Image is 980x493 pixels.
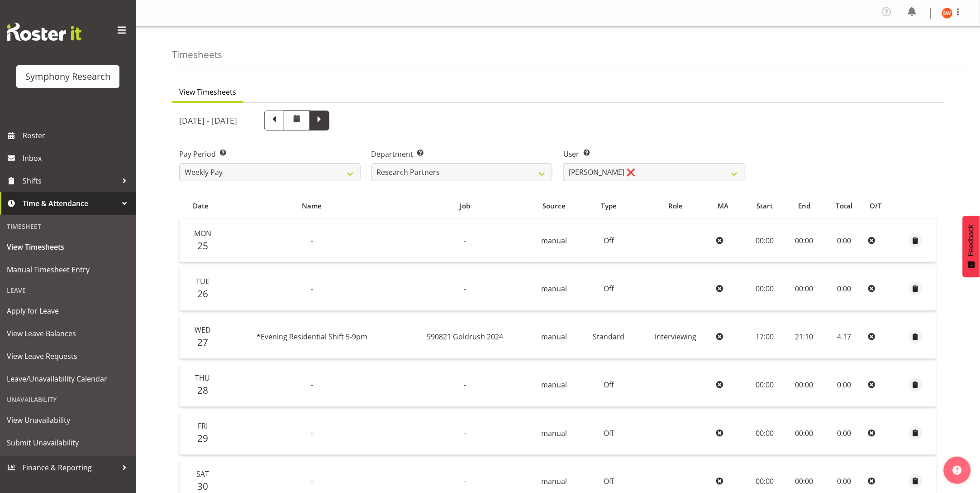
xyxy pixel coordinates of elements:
[2,322,133,345] a: View Leave Balances
[179,87,236,97] span: View Timesheets
[196,276,209,286] span: Tue
[196,469,209,479] span: Sat
[464,236,466,246] span: -
[7,372,129,386] span: Leave/Unavailability Calendar
[7,436,129,449] span: Submit Unavailability
[580,267,639,310] td: Off
[464,380,466,390] span: -
[750,201,780,211] div: Start
[197,287,208,300] span: 26
[464,476,466,486] span: -
[311,428,313,438] span: -
[718,201,740,211] div: MA
[7,327,129,340] span: View Leave Balances
[745,411,785,455] td: 00:00
[785,267,823,310] td: 00:00
[179,149,361,159] label: Pay Period
[464,428,466,438] span: -
[2,345,133,367] a: View Leave Requests
[790,201,818,211] div: End
[2,217,133,236] div: Timesheet
[534,201,574,211] div: Source
[785,363,823,407] td: 00:00
[185,201,217,211] div: Date
[824,267,865,310] td: 0.00
[785,315,823,359] td: 21:10
[7,349,129,363] span: View Leave Requests
[23,197,118,210] span: Time & Attendance
[197,239,208,252] span: 25
[967,225,975,256] span: Feedback
[829,201,860,211] div: Total
[371,149,553,159] label: Department
[870,201,894,211] div: O/T
[824,219,865,262] td: 0.00
[197,336,208,348] span: 27
[541,476,567,486] span: manual
[197,432,208,445] span: 29
[23,461,118,474] span: Finance & Reporting
[2,409,133,431] a: View Unavailability
[541,380,567,390] span: manual
[197,384,208,396] span: 28
[7,304,129,318] span: Apply for Leave
[745,363,785,407] td: 00:00
[172,49,222,60] h4: Timesheets
[541,284,567,294] span: manual
[407,201,523,211] div: Job
[580,411,639,455] td: Off
[228,201,397,211] div: Name
[824,363,865,407] td: 0.00
[7,413,129,427] span: View Unavailability
[541,332,567,342] span: manual
[541,428,567,438] span: manual
[311,236,313,246] span: -
[963,216,980,277] button: Feedback - Show survey
[7,240,129,254] span: View Timesheets
[580,219,639,262] td: Off
[580,363,639,407] td: Off
[23,151,131,165] span: Inbox
[2,390,133,409] div: Unavailability
[745,267,785,310] td: 00:00
[745,219,785,262] td: 00:00
[824,315,865,359] td: 4.17
[644,201,708,211] div: Role
[2,258,133,281] a: Manual Timesheet Entry
[7,23,81,41] img: Rosterit website logo
[7,263,129,276] span: Manual Timesheet Entry
[23,129,131,142] span: Roster
[23,174,118,188] span: Shifts
[745,315,785,359] td: 17:00
[195,373,210,383] span: Thu
[427,332,504,342] span: 990821 Goldrush 2024
[311,284,313,294] span: -
[785,219,823,262] td: 00:00
[311,476,313,486] span: -
[2,300,133,322] a: Apply for Leave
[25,70,110,83] div: Symphony Research
[257,332,367,342] span: *Evening Residential Shift 5-9pm
[2,367,133,390] a: Leave/Unavailability Calendar
[824,411,865,455] td: 0.00
[195,325,211,335] span: Wed
[953,466,962,475] img: help-xxl-2.png
[580,315,639,359] td: Standard
[655,332,696,342] span: Interviewing
[311,380,313,390] span: -
[179,116,237,126] h5: [DATE] - [DATE]
[585,201,633,211] div: Type
[541,236,567,246] span: manual
[2,431,133,454] a: Submit Unavailability
[464,284,466,294] span: -
[197,480,208,493] span: 30
[198,421,208,431] span: Fri
[785,411,823,455] td: 00:00
[2,236,133,258] a: View Timesheets
[194,228,211,238] span: Mon
[942,8,953,19] img: shannon-whelan11890.jpg
[2,281,133,300] div: Leave
[563,149,745,159] label: User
